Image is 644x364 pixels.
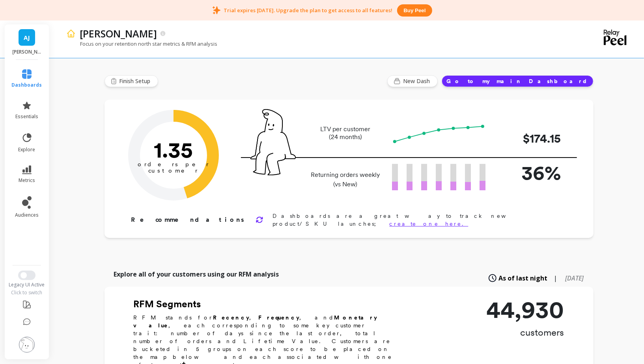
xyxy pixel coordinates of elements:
tspan: orders per [138,161,209,168]
span: AJ [24,33,30,42]
span: | [554,273,558,283]
span: essentials [15,113,38,120]
p: Explore all of your customers using our RFM analysis [114,269,279,279]
b: Recency [213,314,250,321]
div: Click to switch [4,290,50,296]
button: New Dash [387,75,438,87]
span: New Dash [403,77,433,85]
span: audiences [15,212,39,218]
p: Artizan Joyeria [80,27,157,40]
p: Recommendations [131,215,246,225]
span: metrics [19,177,35,184]
text: 1.35 [154,137,193,163]
img: profile picture [19,337,35,353]
p: Focus on your retention north star metrics & RFM analysis [66,40,217,47]
p: Returning orders weekly (vs New) [309,170,383,189]
span: [DATE] [566,274,584,282]
button: Finish Setup [105,75,158,87]
button: Switch to New UI [18,271,35,280]
p: 44,930 [487,298,564,321]
h2: RFM Segments [134,298,402,310]
span: Finish Setup [119,77,153,85]
span: As of last night [499,273,548,283]
b: Frequency [259,314,300,321]
p: $174.15 [498,130,561,147]
tspan: customer [148,167,198,174]
p: Dashboards are a great way to track new product/SKU launches; [273,212,568,228]
p: Trial expires [DATE]. Upgrade the plan to get access to all features! [224,7,392,14]
a: create one here. [390,221,469,227]
div: Legacy UI Active [4,282,50,288]
button: Buy peel [397,4,432,17]
span: explore [19,147,35,153]
p: customers [487,326,564,339]
p: Artizan Joyeria [13,49,41,55]
span: dashboards [12,82,42,88]
img: pal seatted on line [250,109,296,175]
p: 36% [498,158,561,188]
p: LTV per customer (24 months) [309,125,383,141]
button: Go to my main Dashboard [442,75,594,87]
img: header icon [66,29,76,38]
